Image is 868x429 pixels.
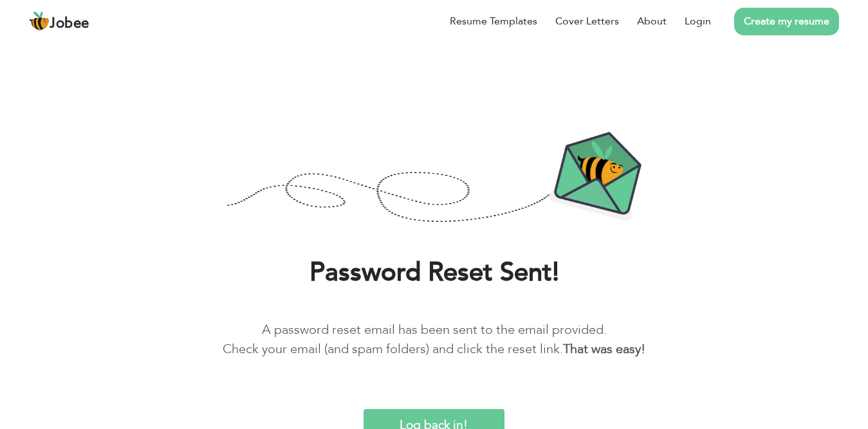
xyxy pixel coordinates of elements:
[19,320,849,359] p: A password reset email has been sent to the email provided. Check your email (and spam folders) a...
[50,17,89,31] span: Jobee
[685,14,711,29] a: Login
[734,8,839,35] a: Create my resume
[226,131,642,225] img: Password-Reset-Confirmation.png
[29,11,89,32] a: Jobee
[563,340,645,358] b: That was easy!
[450,14,537,29] a: Resume Templates
[637,14,667,29] a: About
[19,256,849,289] h1: Password Reset Sent!
[29,11,50,32] img: jobee.io
[555,14,619,29] a: Cover Letters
